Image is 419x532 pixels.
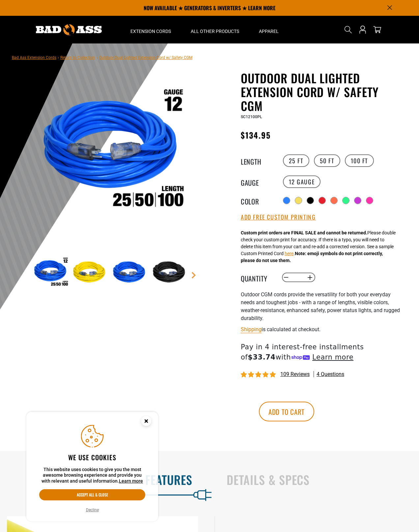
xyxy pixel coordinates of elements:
[314,154,340,167] label: 50 FT
[12,55,56,60] a: Bad Ass Extension Cords
[190,272,197,279] a: Next
[111,253,149,292] img: Blue
[36,24,102,35] img: Bad Ass Extension Cords
[227,473,405,487] h2: Details & Specs
[345,154,374,167] label: 100 FT
[39,489,145,500] button: Accept all & close
[12,53,192,61] nav: breadcrumbs
[241,325,402,334] div: is calculated at checkout.
[241,129,271,141] span: $134.95
[84,507,101,513] button: Decline
[283,175,321,188] label: 12 Gauge
[241,291,400,321] span: Outdoor CGM cords provide the versatility for both your everyday needs and toughest jobs - with a...
[39,467,145,484] p: This website uses cookies to give you the most awesome browsing experience and provide you with r...
[259,402,314,421] button: Add to cart
[191,28,239,34] span: All Other Products
[97,55,98,60] span: ›
[241,229,396,264] div: Please double check your custom print for accuracy. If there is a typo, you will need to delete t...
[241,326,262,332] a: Shipping
[58,55,59,60] span: ›
[241,177,274,186] legend: Gauge
[241,273,274,282] label: Quantity
[283,154,309,167] label: 25 FT
[39,453,145,462] h2: We use cookies
[26,412,158,522] aside: Cookie Consent
[241,71,402,113] h1: Outdoor Dual Lighted Extension Cord w/ Safety CGM
[241,196,274,205] legend: Color
[119,478,143,484] a: Learn more
[60,55,95,60] a: Return to Collection
[241,156,274,165] legend: Length
[181,16,249,43] summary: All Other Products
[241,115,262,119] span: SC12100PL
[241,214,316,221] button: Add Free Custom Printing
[14,473,192,487] h2: Features
[151,253,189,292] img: Black
[280,371,310,377] span: 109 reviews
[285,250,293,257] button: here
[241,372,277,378] span: 4.82 stars
[99,55,192,60] span: Outdoor Dual Lighted Extension Cord w/ Safety CGM
[121,16,181,43] summary: Extension Cords
[71,253,109,292] img: Yellow
[343,24,353,35] summary: Search
[317,371,344,378] span: 4 questions
[259,28,279,34] span: Apparel
[241,251,383,263] strong: Note: emoji symbols do not print correctly, please do not use them.
[249,16,289,43] summary: Apparel
[130,28,171,34] span: Extension Cords
[241,230,367,235] strong: Custom print orders are FINAL SALE and cannot be returned.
